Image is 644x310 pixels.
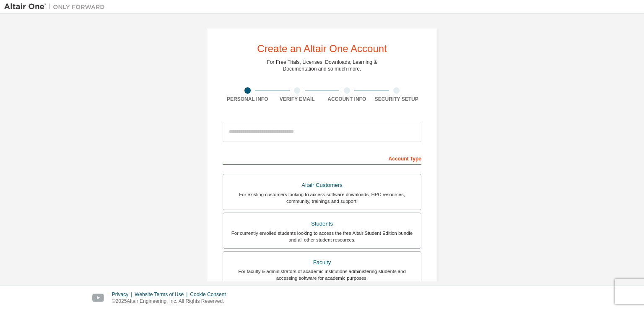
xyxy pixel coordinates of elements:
[228,179,416,191] div: Altair Customers
[228,230,416,243] div: For currently enrolled students looking to access the free Altair Student Edition bundle and all ...
[190,291,231,298] div: Cookie Consent
[135,291,190,298] div: Website Terms of Use
[228,268,416,281] div: For faculty & administrators of academic institutions administering students and accessing softwa...
[322,96,372,102] div: Account Info
[228,218,416,230] div: Students
[223,151,421,165] div: Account Type
[112,298,231,305] p: © 2025 Altair Engineering, Inc. All Rights Reserved.
[267,59,377,72] div: For Free Trials, Licenses, Downloads, Learning & Documentation and so much more.
[112,291,135,298] div: Privacy
[273,96,322,102] div: Verify Email
[257,44,387,54] div: Create an Altair One Account
[223,96,273,102] div: Personal Info
[4,3,109,11] img: Altair One
[92,294,104,302] img: youtube.svg
[228,257,416,268] div: Faculty
[228,191,416,205] div: For existing customers looking to access software downloads, HPC resources, community, trainings ...
[372,96,422,102] div: Security Setup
